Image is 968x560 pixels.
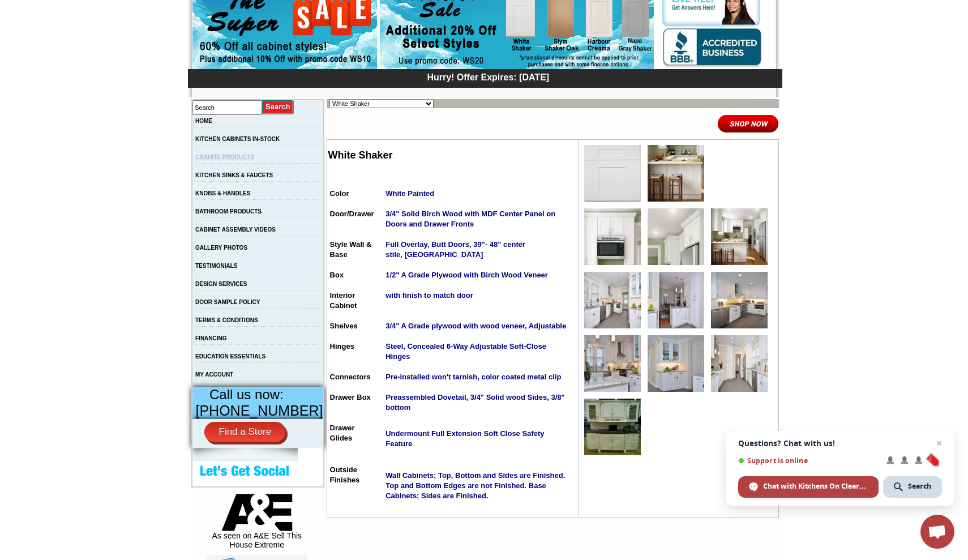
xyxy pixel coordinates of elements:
span: Door/Drawer [330,210,374,218]
strong: Preassembled Dovetail, 3/4" Solid wood Sides, 3/8" bottom [386,393,565,412]
a: EDUCATION ESSENTIALS [195,353,265,360]
span: Box [330,271,344,279]
span: Color [330,189,349,198]
a: FINANCING [195,335,227,341]
a: DESIGN SERVICES [195,281,247,287]
span: Style Wall & Base [330,240,372,259]
span: [PHONE_NUMBER] [196,403,323,418]
span: Drawer Box [330,393,371,401]
a: GALLERY PHOTOS [195,245,247,251]
div: Hurry! Offer Expires: [DATE] [194,71,782,83]
a: KITCHEN CABINETS IN-STOCK [195,136,280,142]
h2: White Shaker [328,149,577,161]
a: KITCHEN SINKS & FAUCETS [195,172,273,178]
span: Connectors [330,373,371,381]
span: Chat with Kitchens On Clearance [738,476,879,498]
span: Undermount Full Extension Soft Close Safety Feature [386,429,544,448]
span: Search [883,476,942,498]
span: Search [908,481,931,491]
strong: Pre-installed won't tarnish, color coated metal clip [386,373,561,381]
span: Questions? Chat with us! [738,439,942,448]
a: KNOBS & HANDLES [195,190,250,196]
span: Hinges [330,342,354,350]
strong: Steel, Concealed 6-Way Adjustable Soft-Close Hinges [386,342,546,361]
span: Outside Finishes [330,465,360,484]
span: Drawer Glides [330,424,355,442]
a: BATHROOM PRODUCTS [195,208,262,215]
strong: Full Overlay, Butt Doors, 39"- 48" center stile, [GEOGRAPHIC_DATA] [386,240,525,259]
div: As seen on A&E Sell This House Extreme [207,494,307,555]
span: Interior Cabinet [330,291,357,310]
strong: 1/2" A Grade Plywood with Birch Wood Veneer [386,271,548,279]
a: TESTIMONIALS [195,263,237,269]
a: Open chat [920,515,954,549]
strong: 3/4" Solid Birch Wood with MDF Center Panel on Doors and Drawer Fronts [386,210,555,228]
a: CABINET ASSEMBLY VIDEOS [195,226,276,233]
a: GRANITE PRODUCTS [195,154,254,160]
span: Call us now: [209,387,284,402]
span: Wall Cabinets; Top, Bottom and Sides are Finished. Top and Bottom Edges are not Finished. Base Ca... [386,471,565,500]
strong: with finish to match door [386,291,473,300]
span: Support is online [738,456,879,465]
strong: 3/4" A Grade plywood with wood veneer, Adjustable [386,322,566,330]
a: HOME [195,118,212,124]
input: Submit [262,100,294,115]
strong: White Painted [386,189,434,198]
span: Shelves [330,322,358,330]
a: DOOR SAMPLE POLICY [195,299,260,305]
a: Find a Store [204,422,286,442]
a: MY ACCOUNT [195,371,233,378]
a: TERMS & CONDITIONS [195,317,258,323]
span: Chat with Kitchens On Clearance [763,481,868,491]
